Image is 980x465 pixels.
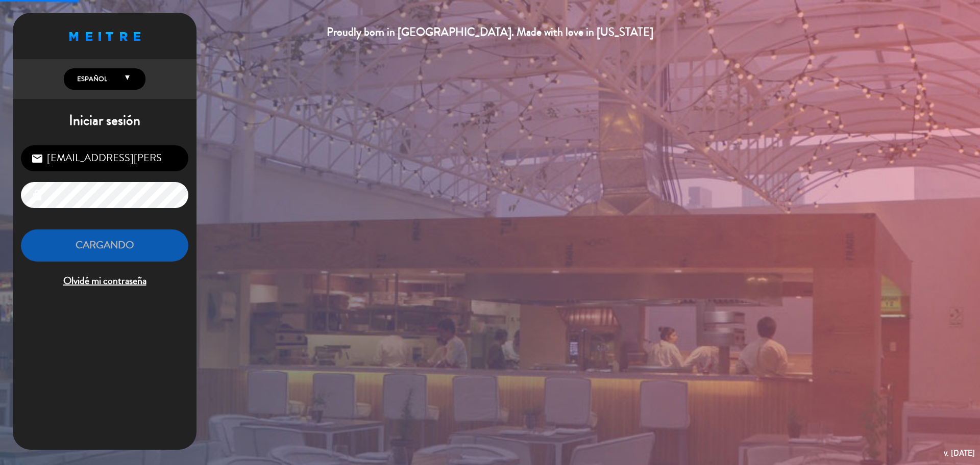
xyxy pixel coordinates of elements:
button: Cargando [21,229,188,262]
h1: Iniciar sesión [13,112,197,130]
i: lock [31,189,43,201]
span: Olvidé mi contraseña [21,273,188,290]
div: v. [DATE] [944,446,975,460]
i: email [31,152,43,165]
span: Español [75,74,107,84]
input: Correo Electrónico [21,145,188,171]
